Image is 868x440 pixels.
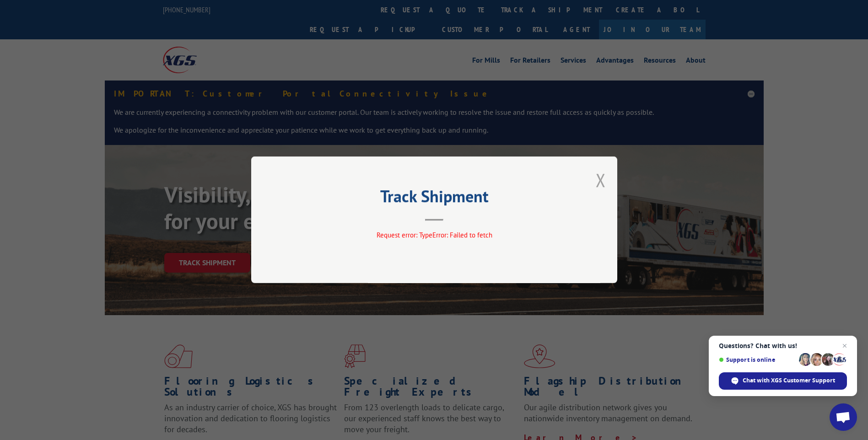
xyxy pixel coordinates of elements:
[297,190,571,207] h2: Track Shipment
[743,376,835,385] span: Chat with XGS Customer Support
[719,356,796,363] span: Support is online
[719,342,847,349] span: Questions? Chat with us!
[719,372,847,390] div: Chat with XGS Customer Support
[839,340,850,351] span: Close chat
[830,403,857,431] div: Open chat
[376,231,492,240] span: Request error: TypeError: Failed to fetch
[596,168,606,192] button: Close modal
